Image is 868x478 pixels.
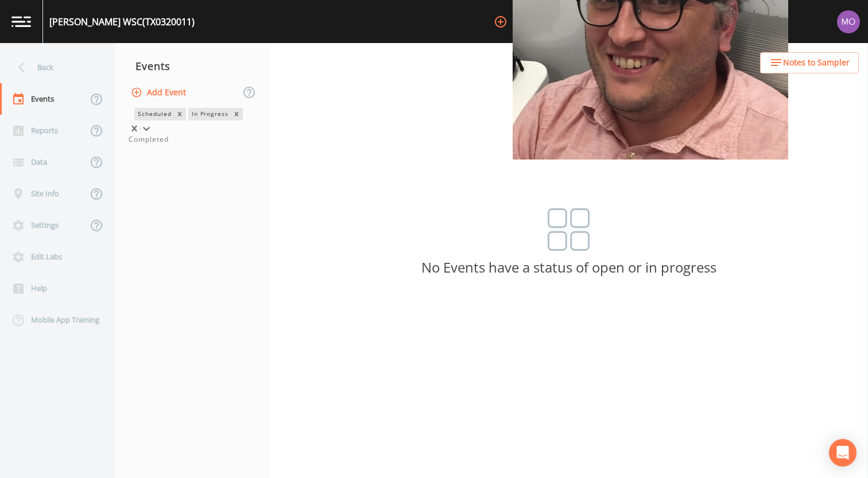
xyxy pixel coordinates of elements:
button: Add Event [129,82,191,103]
div: Remove Scheduled [173,108,186,120]
p: No Events have a status of open or in progress [270,262,868,273]
div: Scheduled [134,108,173,120]
div: [PERSON_NAME] WSC (TX0320011) [49,15,195,29]
img: 4e251478aba98ce068fb7eae8f78b90c [837,10,860,33]
span: Notes to Sampler [783,56,850,70]
img: svg%3e [548,208,590,251]
div: Completed [129,134,256,145]
div: In Progress [188,108,231,120]
img: logo [11,16,31,27]
div: Remove In Progress [230,108,243,120]
div: Events [115,52,270,80]
div: Open Intercom Messenger [829,439,857,467]
button: Notes to Sampler [760,52,859,73]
